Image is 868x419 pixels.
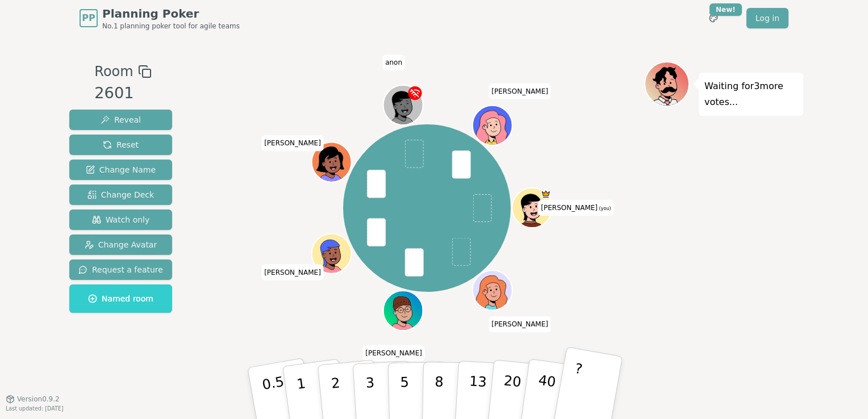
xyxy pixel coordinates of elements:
span: Last updated: [DATE] [6,405,64,412]
button: Change Avatar [69,234,172,255]
span: PP [82,11,95,25]
span: Click to change your name [362,345,425,361]
span: Named room [88,293,153,304]
span: Room [94,61,133,82]
span: Click to change your name [489,317,551,333]
button: Change Deck [69,185,172,205]
span: (you) [598,206,611,211]
button: Click to change your avatar [514,189,551,227]
a: Log in [746,8,788,28]
span: Request a feature [78,264,163,275]
button: Reset [69,135,172,155]
span: Click to change your name [489,83,551,99]
button: New! [703,8,724,28]
button: Watch only [69,209,172,230]
span: Change Avatar [85,239,157,250]
span: Watch only [92,214,150,225]
span: Planning Poker [102,6,240,22]
div: New! [710,3,742,16]
span: Reveal [101,114,141,125]
span: Change Deck [87,189,154,200]
span: No.1 planning poker tool for agile teams [102,22,240,31]
p: Waiting for 3 more votes... [704,78,798,110]
span: Click to change your name [261,265,324,280]
span: Change Name [86,164,156,175]
button: Named room [69,284,172,313]
button: Request a feature [69,259,172,280]
button: Version0.9.2 [6,395,60,404]
button: Reveal [69,110,172,130]
span: Version 0.9.2 [17,395,60,404]
button: Change Name [69,160,172,180]
span: Click to change your name [538,200,614,216]
span: Reset [103,139,139,150]
span: Click to change your name [382,55,405,70]
a: PPPlanning PokerNo.1 planning poker tool for agile teams [80,6,240,31]
div: 2601 [94,82,151,105]
span: Click to change your name [261,135,324,151]
span: Brendan is the host [541,189,552,199]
